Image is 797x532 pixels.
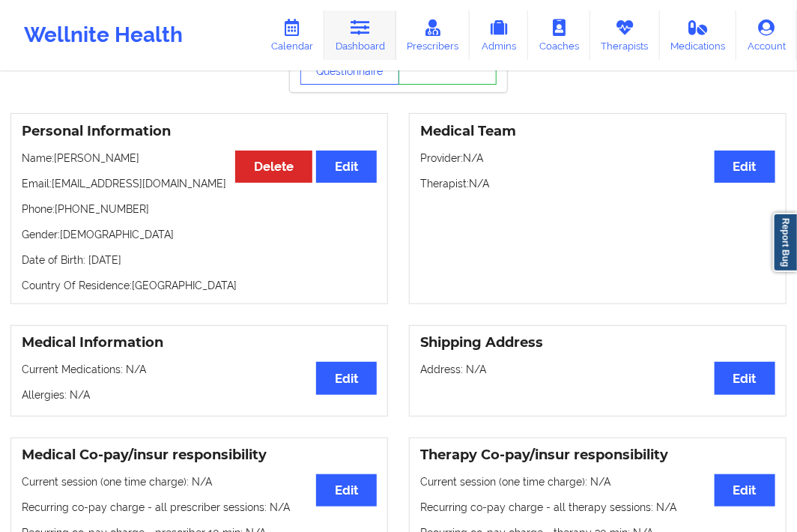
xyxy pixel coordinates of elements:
p: Provider: N/A [420,151,775,166]
p: Recurring co-pay charge - all prescriber sessions : N/A [22,500,377,515]
p: Date of Birth: [DATE] [22,253,377,267]
p: Recurring co-pay charge - all therapy sessions : N/A [420,500,775,515]
p: Allergies: N/A [22,387,377,402]
p: Country Of Residence: [GEOGRAPHIC_DATA] [22,278,377,293]
a: Account [736,10,797,60]
a: Dashboard [324,10,396,60]
h3: Therapy Co-pay/insur responsibility [420,447,775,464]
h3: Personal Information [22,123,377,140]
p: Gender: [DEMOGRAPHIC_DATA] [22,227,377,242]
button: Edit [316,151,377,183]
h3: Medical Team [420,123,775,140]
button: Edit [316,362,377,394]
a: Therapists [590,10,660,60]
p: Therapist: N/A [420,176,775,191]
p: Current session (one time charge): N/A [420,474,775,489]
p: Current Medications: N/A [22,362,377,377]
a: Report Bug [773,213,797,272]
button: Delete [235,151,312,183]
button: Edit [715,474,775,507]
button: Edit [715,362,775,394]
h3: Medical Co-pay/insur responsibility [22,447,377,464]
a: Coaches [528,10,590,60]
h3: Medical Information [22,334,377,351]
a: Admins [470,10,528,60]
p: Address: N/A [420,362,775,377]
p: Email: [EMAIL_ADDRESS][DOMAIN_NAME] [22,176,377,191]
a: Calendar [260,10,324,60]
h3: Shipping Address [420,334,775,351]
a: Prescribers [396,10,470,60]
button: Edit [715,151,775,183]
p: Current session (one time charge): N/A [22,474,377,489]
button: Edit [316,474,377,507]
a: Medications [660,10,737,60]
p: Phone: [PHONE_NUMBER] [22,202,377,217]
p: Name: [PERSON_NAME] [22,151,377,166]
